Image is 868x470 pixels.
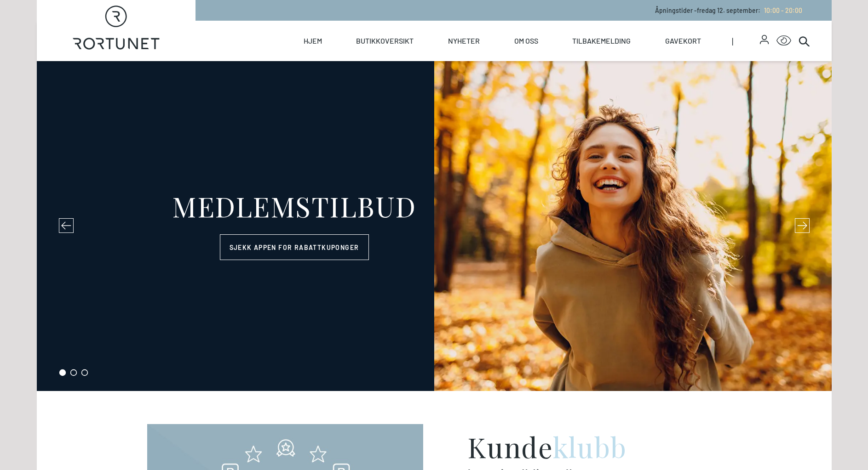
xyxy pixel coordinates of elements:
span: 10:00 - 20:00 [764,6,802,14]
a: Butikkoversikt [356,21,414,61]
p: Åpningstider - fredag 12. september : [655,6,802,15]
span: | [732,21,760,61]
a: Sjekk appen for rabattkuponger [220,234,369,260]
span: klubb [553,428,627,465]
section: carousel-slider [37,61,832,391]
div: slide 1 of 3 [37,61,832,391]
a: Om oss [514,21,538,61]
a: Tilbakemelding [572,21,631,61]
button: Open Accessibility Menu [776,34,791,48]
h2: Kunde [467,433,721,460]
a: Gavekort [665,21,701,61]
div: MEDLEMSTILBUD [172,192,416,220]
a: Hjem [304,21,322,61]
a: 10:00 - 20:00 [760,6,802,14]
a: Nyheter [448,21,480,61]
